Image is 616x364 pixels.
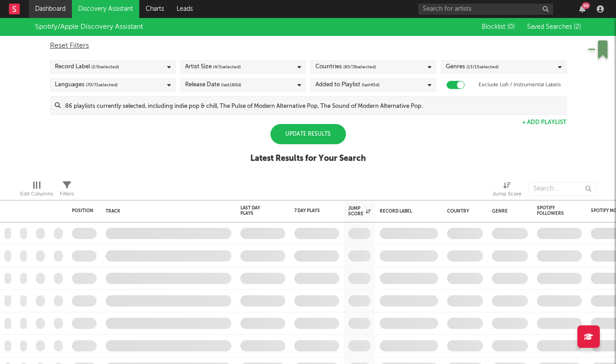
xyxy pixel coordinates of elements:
div: Update Results [270,124,346,144]
div: Filters [60,178,74,204]
span: (last 180 d) [221,80,241,90]
div: Record Label [380,209,434,214]
div: Edit Columns [20,178,53,204]
div: Jump Score [348,206,371,217]
div: 88 [582,2,590,9]
span: ( 4 / 5 selected) [213,62,241,72]
div: Spotify/Apple Discovery Assistant [35,22,143,32]
div: Genre [492,209,523,214]
div: Languages [55,80,118,90]
div: Filters [60,189,74,200]
div: Country [447,209,479,214]
span: Saved Searches [527,24,581,30]
input: Search for artists [418,4,553,15]
div: Artist Size [185,62,241,72]
input: Search... [528,182,596,195]
button: 88 [579,5,585,13]
div: Release Date [185,80,241,90]
span: ( 70 / 71 selected) [86,80,118,90]
div: Jump Score [492,178,522,204]
div: Added to Playlist [315,80,380,90]
div: Position [72,208,93,213]
button: + Add Playlist [522,120,567,125]
span: Blocklist [482,24,515,30]
div: Last Day Plays [240,205,272,216]
span: ( 65 / 78 selected) [343,62,376,72]
div: Genres [446,62,499,72]
div: Record Label [55,62,119,72]
input: 86 playlists currently selected, including indie pop & chill, The Pulse of Modern Alternative Pop... [61,97,566,115]
div: 7 Day Plays [294,208,326,213]
div: Edit Columns [20,189,53,200]
div: Spotify Followers [537,205,568,216]
div: Jump Score [492,189,522,200]
button: Saved Searches (2) [524,23,581,31]
span: (last 45 d) [362,80,380,90]
div: Countries [315,62,376,72]
span: ( 2 / 6 selected) [91,62,119,72]
span: ( 2 ) [574,24,581,30]
div: Latest Results for Your Search [250,153,366,164]
span: ( 0 ) [507,24,515,30]
div: Track [106,209,227,214]
label: Exclude Lofi / Instrumental Labels [479,80,561,90]
span: ( 13 / 15 selected) [466,62,499,72]
div: Reset Filters [50,40,567,51]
